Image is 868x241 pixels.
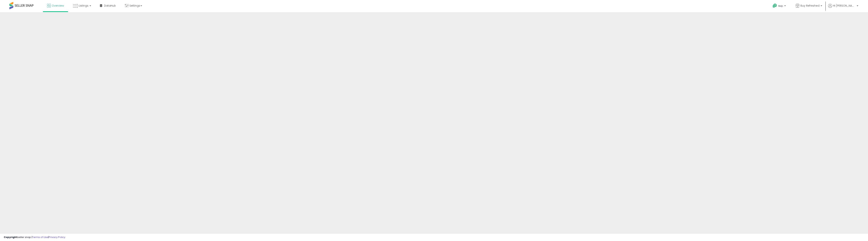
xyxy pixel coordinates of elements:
span: Hi [PERSON_NAME] [833,4,856,8]
span: Listings [79,4,88,8]
span: Buy Refreshed [800,4,819,8]
span: DataHub [104,4,116,8]
a: Hi [PERSON_NAME] [828,4,858,12]
span: Help [778,4,783,8]
span: Overview [52,4,64,8]
i: Get Help [772,3,777,8]
a: Help [770,1,790,12]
